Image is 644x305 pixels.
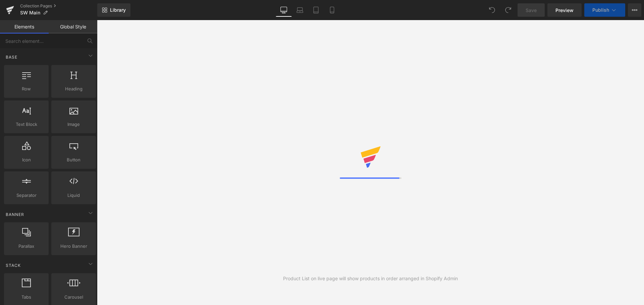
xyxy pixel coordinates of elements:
a: New Library [97,3,130,17]
a: Mobile [324,3,340,17]
button: Redo [501,3,515,17]
span: Preview [555,7,574,14]
button: More [628,3,641,17]
span: Liquid [53,192,94,199]
span: Carousel [53,294,94,301]
a: Preview [547,3,582,17]
span: Row [6,85,47,92]
a: Collection Pages [20,3,97,9]
span: Library [110,7,126,13]
a: Desktop [276,3,292,17]
span: Heading [53,85,94,92]
span: SW Main [20,10,40,15]
span: Stack [5,262,21,269]
span: Tabs [6,294,47,301]
span: Parallax [6,243,47,250]
span: Save [526,7,537,14]
div: Product List on live page will show products in order arranged in Shopify Admin [283,275,458,282]
span: Text Block [6,121,47,128]
a: Laptop [292,3,308,17]
span: Icon [6,156,47,163]
span: Publish [592,7,609,13]
a: Global Style [49,20,97,33]
span: Separator [6,192,47,199]
span: Banner [5,211,25,218]
span: Image [53,121,94,128]
span: Hero Banner [53,243,94,250]
a: Tablet [308,3,324,17]
span: Button [53,156,94,163]
button: Publish [584,3,625,17]
button: Undo [485,3,499,17]
span: Base [5,54,18,60]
